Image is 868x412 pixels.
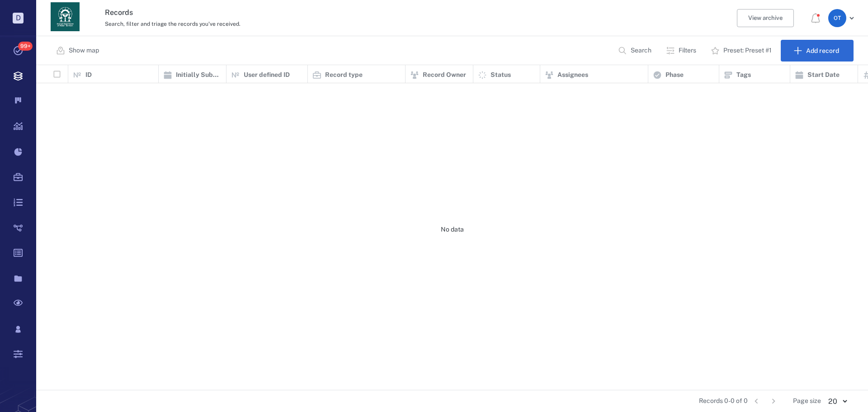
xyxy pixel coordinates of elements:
span: Records 0-0 of 0 [699,397,748,406]
p: Preset: Preset #1 [723,46,772,55]
button: Add record [781,40,854,62]
button: Filters [660,40,703,62]
p: Record Owner [423,71,466,80]
div: 20 [821,396,854,407]
p: Tags [736,71,751,80]
p: Show map [69,46,99,55]
p: Start Date [807,71,840,80]
p: Assignees [557,71,588,80]
span: Search, filter and triage the records you've received. [105,21,241,27]
div: O T [828,9,846,27]
p: ID [85,71,92,80]
img: Georgia Department of Human Services logo [51,2,80,31]
button: View archive [737,9,794,27]
span: 99+ [18,42,33,51]
p: D [13,13,24,24]
a: Go home [51,2,80,34]
p: Initially Submitted Date [176,71,222,80]
button: OT [828,9,857,27]
nav: pagination navigation [748,394,782,408]
p: Record type [325,71,363,80]
p: Filters [679,46,696,55]
button: Search [613,40,659,62]
p: User defined ID [244,71,290,80]
p: Phase [665,71,684,80]
p: Search [631,46,651,55]
p: Status [491,71,511,80]
button: Preset: Preset #1 [705,40,779,62]
span: Page size [793,397,821,406]
button: Show map [51,40,106,62]
h3: Records [105,7,598,18]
